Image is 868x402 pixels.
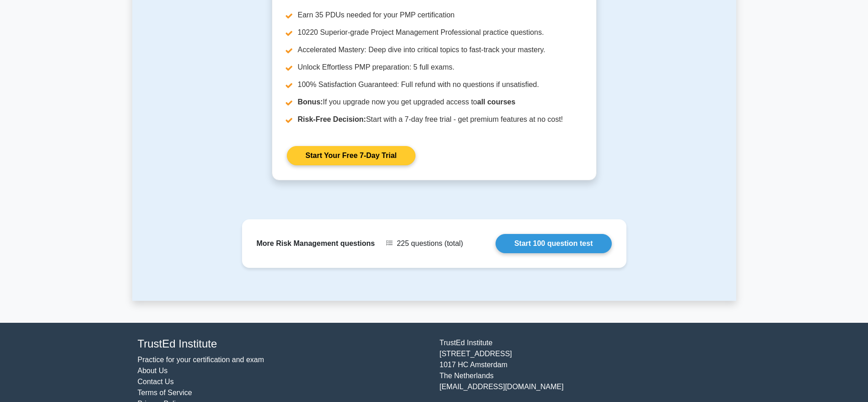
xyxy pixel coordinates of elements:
[138,378,174,386] a: Contact Us
[138,367,168,375] a: About Us
[138,389,192,397] a: Terms of Service
[496,234,612,253] a: Start 100 question test
[287,146,415,165] a: Start Your Free 7-Day Trial
[138,337,429,351] h4: TrustEd Institute
[138,356,264,364] a: Practice for your certification and exam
